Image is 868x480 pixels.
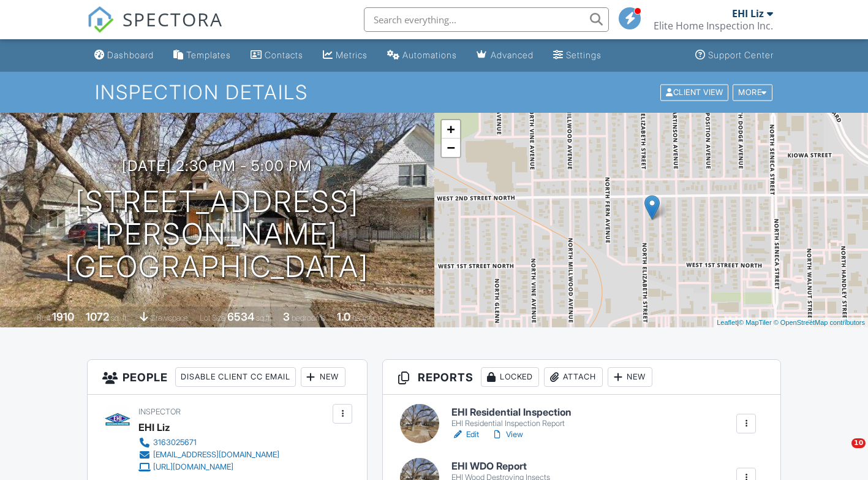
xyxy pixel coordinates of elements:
[708,50,774,60] div: Support Center
[451,461,550,472] h6: EHI WDO Report
[86,310,109,323] div: 1072
[37,313,50,322] span: Built
[566,50,602,60] div: Settings
[714,318,868,328] div: |
[111,313,128,322] span: sq. ft.
[442,139,460,157] a: Zoom out
[337,310,350,323] div: 1.0
[153,462,233,472] div: [URL][DOMAIN_NAME]
[826,438,856,468] iframe: Intercom live chat
[442,120,460,139] a: Zoom in
[851,438,866,448] span: 10
[364,7,609,32] input: Search everything...
[733,84,772,101] div: More
[654,20,773,32] div: Elite Home Inspection Inc.
[481,367,539,387] div: Locked
[732,7,764,20] div: EHI Liz
[107,50,154,60] div: Dashboard
[200,313,225,322] span: Lot Size
[292,313,325,322] span: bedrooms
[138,418,170,436] div: EHI Liz
[138,407,181,416] span: Inspector
[150,313,188,322] span: crawlspace
[402,50,457,60] div: Automations
[451,407,572,418] h6: EHI Residential Inspection
[544,367,603,387] div: Attach
[382,44,462,67] a: Automations (Basic)
[153,450,279,460] div: [EMAIL_ADDRESS][DOMAIN_NAME]
[659,87,731,96] a: Client View
[52,310,74,323] div: 1910
[774,319,865,326] a: © OpenStreetMap contributors
[717,319,737,326] a: Leaflet
[89,44,159,67] a: Dashboard
[548,44,606,67] a: Settings
[186,50,231,60] div: Templates
[175,367,296,387] div: Disable Client CC Email
[227,310,254,323] div: 6534
[283,310,290,323] div: 3
[318,44,372,67] a: Metrics
[451,419,572,429] div: EHI Residential Inspection Report
[95,82,774,103] h1: Inspection Details
[87,17,223,42] a: SPECTORA
[138,461,279,473] a: [URL][DOMAIN_NAME]
[472,44,538,67] a: Advanced
[138,449,279,461] a: [EMAIL_ADDRESS][DOMAIN_NAME]
[491,50,534,60] div: Advanced
[739,319,772,326] a: © MapTiler
[352,313,387,322] span: bathrooms
[122,158,312,174] h3: [DATE] 2:30 pm - 5:00 pm
[608,367,652,387] div: New
[451,407,572,429] a: EHI Residential Inspection EHI Residential Inspection Report
[87,6,114,33] img: The Best Home Inspection Software - Spectora
[336,50,368,60] div: Metrics
[168,44,236,67] a: Templates
[138,436,279,449] a: 3163025671
[20,186,415,283] h1: [STREET_ADDRESS][PERSON_NAME] [GEOGRAPHIC_DATA]
[301,367,345,387] div: New
[383,360,780,395] h3: Reports
[256,313,271,322] span: sq.ft.
[660,84,728,101] div: Client View
[153,438,197,448] div: 3163025671
[123,6,223,32] span: SPECTORA
[690,44,779,67] a: Support Center
[265,50,303,60] div: Contacts
[451,429,479,441] a: Edit
[88,360,367,395] h3: People
[246,44,308,67] a: Contacts
[491,429,523,441] a: View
